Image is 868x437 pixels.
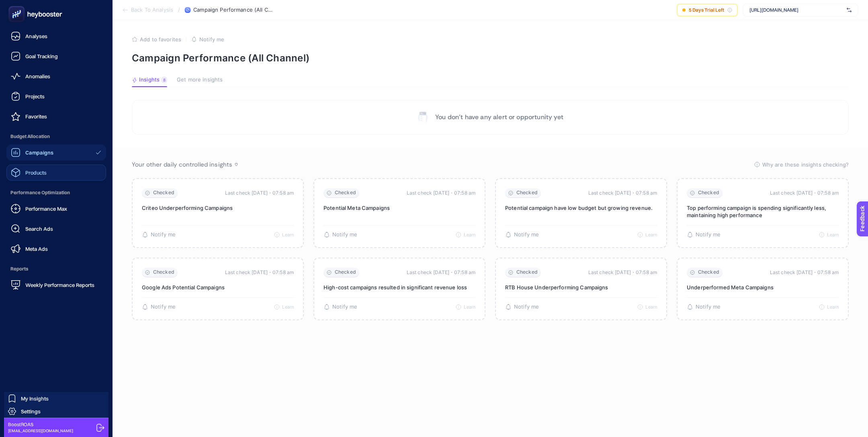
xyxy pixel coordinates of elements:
span: Checked [153,190,174,196]
button: Learn [274,232,294,238]
button: Notify me [687,304,721,310]
span: Learn [645,232,657,238]
span: Your other daily controlled insights [132,161,232,169]
span: My Insights [21,395,49,402]
button: Learn [819,232,839,238]
button: Add to favorites [132,36,181,43]
span: Settings [21,408,41,415]
span: [EMAIL_ADDRESS][DOMAIN_NAME] [8,428,73,434]
span: Learn [282,304,294,310]
button: Learn [456,304,475,310]
span: Checked [516,269,538,275]
span: Products [25,169,47,176]
span: [URL][DOMAIN_NAME] [749,7,843,13]
span: Add to favorites [140,36,181,43]
p: High-cost campaigns resulted in significant revenue loss [323,284,475,291]
span: Analyses [25,33,47,39]
p: Potential campaign have low budget but growing revenue. [505,204,657,211]
time: Last check [DATE]・07:58 am [770,268,839,276]
p: Google Ads Potential Campaigns [142,284,294,291]
span: Learn [645,304,657,310]
p: Potential Meta Campaigns [323,204,475,211]
img: svg%3e [847,6,852,14]
button: Learn [637,304,657,310]
span: Back To Analysis [131,7,173,13]
span: Performance Max [25,205,67,212]
span: Notify me [151,304,176,310]
button: Learn [456,232,475,238]
a: Products [6,165,106,181]
span: Notify me [514,304,539,310]
span: Favorites [25,113,47,120]
span: Get more insights [177,77,223,83]
p: Underperformed Meta Campaigns [687,284,839,291]
button: Notify me [505,232,539,238]
p: You don’t have any alert or opportunity yet [435,112,563,122]
a: Weekly Performance Reports [6,277,106,293]
time: Last check [DATE]・07:58 am [588,268,657,276]
a: Favorites [6,108,106,124]
span: Reports [6,261,106,277]
p: Campaign Performance (All Channel) [132,52,849,64]
p: RTB House Underperforming Campaigns [505,284,657,291]
span: Notify me [151,232,176,238]
a: Anomalies [6,68,106,84]
span: Budget Allocation [6,128,106,144]
button: Notify me [323,304,357,310]
span: BoostROAS [8,421,73,428]
span: Learn [827,232,839,238]
button: Learn [274,304,294,310]
span: Search Ads [25,226,53,232]
span: Learn [827,304,839,310]
span: Projects [25,93,45,100]
span: Notify me [199,36,224,43]
span: Notify me [332,232,357,238]
span: Checked [335,190,356,196]
time: Last check [DATE]・07:58 am [225,268,294,276]
span: Notify me [514,232,539,238]
time: Last check [DATE]・07:58 am [407,268,475,276]
button: Learn [819,304,839,310]
a: Settings [4,405,108,418]
p: Criteo Underperforming Campaigns [142,204,294,211]
button: Notify me [142,232,176,238]
span: Campaigns [25,149,53,156]
a: Projects [6,88,106,104]
button: Learn [637,232,657,238]
span: Meta Ads [25,246,48,252]
span: Campaign Performance (All Channel) [193,7,274,13]
time: Last check [DATE]・07:58 am [407,189,475,197]
a: Meta Ads [6,241,106,257]
span: Notify me [696,232,721,238]
a: My Insights [4,392,108,405]
time: Last check [DATE]・07:58 am [588,189,657,197]
p: Top performing campaign is spending significantly less, maintaining high performance [687,204,839,219]
span: Learn [282,232,294,238]
span: Anomalies [25,73,50,79]
a: Search Ads [6,221,106,237]
button: Notify me [687,232,721,238]
span: / [178,6,180,13]
span: Goal Tracking [25,53,58,59]
time: Last check [DATE]・07:58 am [225,189,294,197]
a: Campaigns [6,144,106,161]
section: Passive Insight Packages [132,178,849,320]
span: Feedback [5,2,31,9]
span: Why are these insights checking? [762,161,849,169]
span: Performance Optimization [6,185,106,201]
span: Checked [516,190,538,196]
button: Notify me [323,232,357,238]
span: Checked [698,269,719,275]
span: Checked [153,269,174,275]
span: Checked [335,269,356,275]
a: Goal Tracking [6,48,106,64]
span: Notify me [696,304,721,310]
span: Learn [464,304,475,310]
a: Analyses [6,28,106,44]
span: Weekly Performance Reports [25,282,94,288]
time: Last check [DATE]・07:58 am [770,189,839,197]
button: Notify me [191,36,224,43]
a: Performance Max [6,201,106,217]
span: 5 Days Trial Left [689,7,724,13]
span: Checked [698,190,719,196]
